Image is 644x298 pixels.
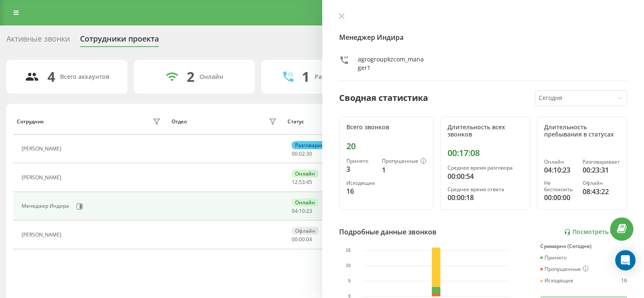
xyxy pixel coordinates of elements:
[358,55,424,72] div: agrogroupkzcom_manager1
[292,198,318,206] div: Онлайн
[171,119,187,125] div: Отдел
[540,266,589,273] div: Пропущенные
[345,248,351,253] text: 15
[292,227,319,235] div: Офлайн
[583,159,620,165] div: Разговаривает
[544,165,576,175] div: 04:10:23
[292,236,298,243] span: 00
[299,236,305,243] span: 00
[346,186,375,196] div: 16
[287,119,304,125] div: Статус
[292,179,312,185] div: : :
[306,236,312,243] span: 04
[621,278,627,284] div: 16
[199,73,223,81] div: Онлайн
[346,158,375,164] div: Принято
[382,165,426,175] div: 1
[22,146,64,152] div: [PERSON_NAME]
[339,92,428,104] div: Сводная статистика
[346,180,375,186] div: Исходящие
[299,150,305,157] span: 02
[544,159,576,165] div: Онлайн
[22,175,64,181] div: [PERSON_NAME]
[583,165,620,175] div: 00:23:31
[583,187,620,197] div: 08:43:22
[292,207,298,214] span: 04
[292,178,298,186] span: 12
[448,165,523,171] div: Среднее время разговора
[60,73,109,81] div: Всего аккаунтов
[348,279,351,283] text: 5
[80,34,159,47] div: Сотрудники проекта
[17,119,44,125] div: Сотрудник
[540,255,567,261] div: Принято
[6,34,70,47] div: Активные звонки
[540,278,573,284] div: Исходящие
[315,73,361,81] div: Разговаривают
[448,171,523,181] div: 00:00:54
[292,151,312,157] div: : :
[345,263,351,268] text: 10
[292,141,336,149] div: Разговаривает
[544,192,576,203] div: 00:00:00
[47,69,55,85] div: 4
[292,170,318,178] div: Онлайн
[448,192,523,203] div: 00:00:18
[302,69,310,85] div: 1
[346,141,426,151] div: 20
[306,207,312,214] span: 23
[292,208,312,214] div: : :
[299,178,305,186] span: 53
[448,148,523,158] div: 00:17:08
[346,164,375,174] div: 3
[292,237,312,242] div: : :
[22,232,64,238] div: [PERSON_NAME]
[346,124,426,131] div: Всего звонков
[187,69,194,85] div: 2
[292,150,298,157] span: 00
[564,228,627,236] a: Посмотреть отчет
[544,180,576,192] div: Не беспокоить
[583,180,620,186] div: Офлайн
[448,187,523,192] div: Среднее время ответа
[382,158,426,165] div: Пропущенные
[540,243,627,249] div: Суммарно (Сегодня)
[22,203,71,209] div: Менеджер Индира
[448,124,523,138] div: Длительность всех звонков
[339,32,627,42] h4: Менеджер Индира
[306,150,312,157] span: 30
[299,207,305,214] span: 10
[544,124,620,138] div: Длительность пребывания в статусах
[339,227,437,237] div: Подробные данные звонков
[306,178,312,186] span: 45
[615,250,636,270] div: Open Intercom Messenger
